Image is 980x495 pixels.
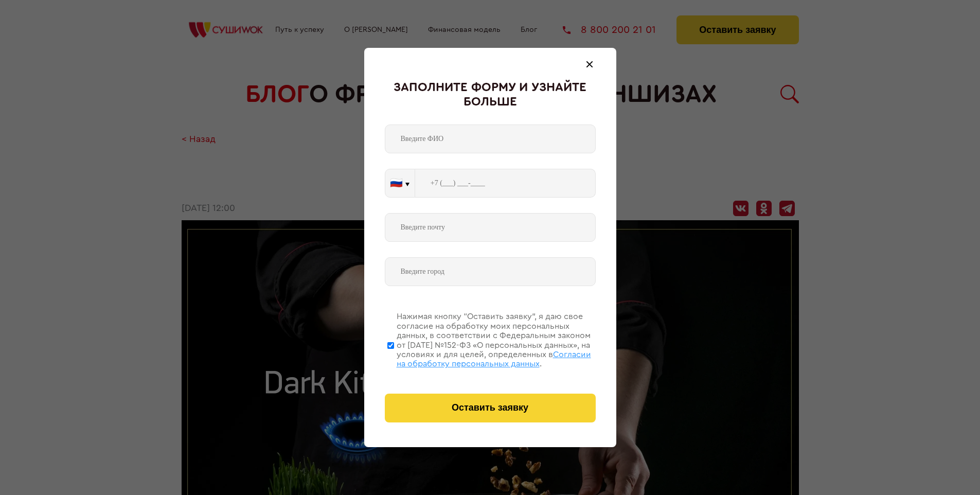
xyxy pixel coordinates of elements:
[385,394,596,422] button: Оставить заявку
[385,125,596,153] input: Введите ФИО
[385,81,596,109] div: Заполните форму и узнайте больше
[415,169,596,198] input: +7 (___) ___-____
[397,350,591,368] span: Согласии на обработку персональных данных
[397,312,596,368] div: Нажимая кнопку “Оставить заявку”, я даю свое согласие на обработку моих персональных данных, в со...
[385,169,415,197] button: 🇷🇺
[385,213,596,242] input: Введите почту
[385,257,596,286] input: Введите город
